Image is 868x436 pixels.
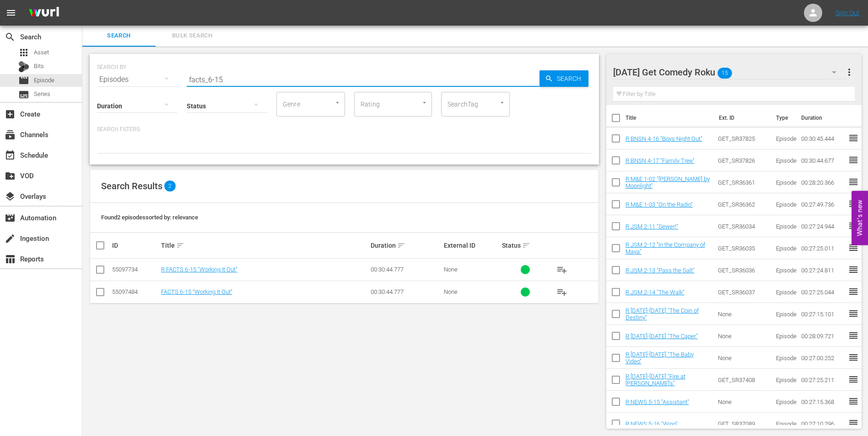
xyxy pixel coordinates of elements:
td: GET_SR36037 [714,281,772,303]
span: Asset [34,48,49,57]
div: External ID [444,242,500,249]
a: R [DATE]-[DATE] "Fire at [PERSON_NAME]'s" [625,373,685,387]
a: R [DATE]-[DATE] "The Coin of Destiny" [625,307,699,321]
span: reorder [848,330,859,341]
div: None [444,288,500,295]
td: Episode [772,215,798,237]
a: R JSM 2-12 "In the Company of Maya" [625,241,705,255]
a: R JSM 2-14 "The Walk" [625,289,685,296]
td: GET_SR37826 [714,149,772,171]
span: Search [553,70,588,87]
td: GET_SR37408 [714,369,772,391]
td: GET_SR36034 [714,215,772,237]
span: playlist_add [556,264,567,275]
span: Search [88,31,150,41]
td: 00:27:49.736 [798,193,848,215]
span: Series [18,89,29,100]
span: reorder [848,154,859,165]
td: Episode [772,369,798,391]
td: GET_SR36361 [714,171,772,193]
span: reorder [848,242,859,253]
span: Found 2 episodes sorted by: relevance [101,214,198,221]
td: Episode [772,303,798,325]
td: 00:27:24.811 [798,259,848,281]
a: R NEWS 5-16 "Wino" [625,420,678,427]
td: None [714,303,772,325]
a: R BNSN 4-16 "Boys Night Out" [625,135,702,142]
td: Episode [772,325,798,347]
th: Title [625,105,713,131]
span: reorder [848,308,859,319]
div: ID [112,242,158,249]
th: Type [771,105,796,131]
a: Sign Out [836,9,859,16]
td: Episode [772,413,798,435]
span: reorder [848,396,859,407]
td: 00:27:25.044 [798,281,848,303]
td: GET_SR36035 [714,237,772,259]
button: Open Feedback Widget [852,191,868,245]
td: 00:27:25.211 [798,369,848,391]
div: 00:30:44.777 [371,288,441,295]
button: Search [539,70,588,87]
td: Episode [772,259,798,281]
td: Episode [772,237,798,259]
td: GET_SR36036 [714,259,772,281]
span: Episode [34,76,54,85]
td: 00:30:45.444 [798,128,848,149]
a: R M&E 1-02 "[PERSON_NAME] by Moonlight" [625,175,710,189]
td: 00:27:25.011 [798,237,848,259]
span: Search [5,32,16,43]
span: playlist_add [556,287,567,298]
span: menu [5,7,16,18]
span: Automation [5,213,16,223]
td: 00:28:09.721 [798,325,848,347]
div: Duration [371,240,441,251]
span: Episode [18,75,29,86]
a: R [DATE]-[DATE] "The Baby Video" [625,351,694,365]
p: Search Filters: [97,126,592,133]
td: 00:27:24.944 [798,215,848,237]
span: sort [522,241,530,250]
span: reorder [848,220,859,231]
td: None [714,347,772,369]
td: Episode [772,171,798,193]
button: playlist_add [551,281,573,303]
td: GET_SR36362 [714,193,772,215]
th: Ext. ID [713,105,771,131]
span: reorder [848,198,859,209]
div: None [444,266,500,273]
span: Search Results [101,181,162,191]
span: reorder [848,176,859,187]
button: playlist_add [551,259,573,281]
span: Reports [5,254,16,265]
button: Open [498,98,507,107]
span: Asset [18,47,29,58]
td: GET_SR37825 [714,128,772,149]
button: more_vert [844,61,855,83]
span: reorder [848,264,859,275]
div: 00:30:44.777 [371,266,441,273]
td: 00:27:15.368 [798,391,848,413]
div: Status [502,240,548,251]
span: Schedule [5,150,16,161]
th: Duration [796,105,851,131]
td: Episode [772,347,798,369]
td: Episode [772,128,798,149]
td: 00:30:44.677 [798,149,848,171]
td: 00:27:10.296 [798,413,848,435]
span: sort [176,241,184,250]
td: Episode [772,149,798,171]
span: reorder [848,374,859,385]
button: Open [420,98,429,107]
td: 00:28:20.366 [798,171,848,193]
span: Create [5,109,16,120]
span: Bits [34,62,44,71]
a: R M&E 1-03 "On the Radio" [625,201,693,208]
span: 2 [164,181,176,191]
td: Episode [772,281,798,303]
span: sort [397,241,405,250]
span: Bulk Search [161,31,223,41]
span: reorder [848,133,859,144]
div: Bits [18,61,29,72]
